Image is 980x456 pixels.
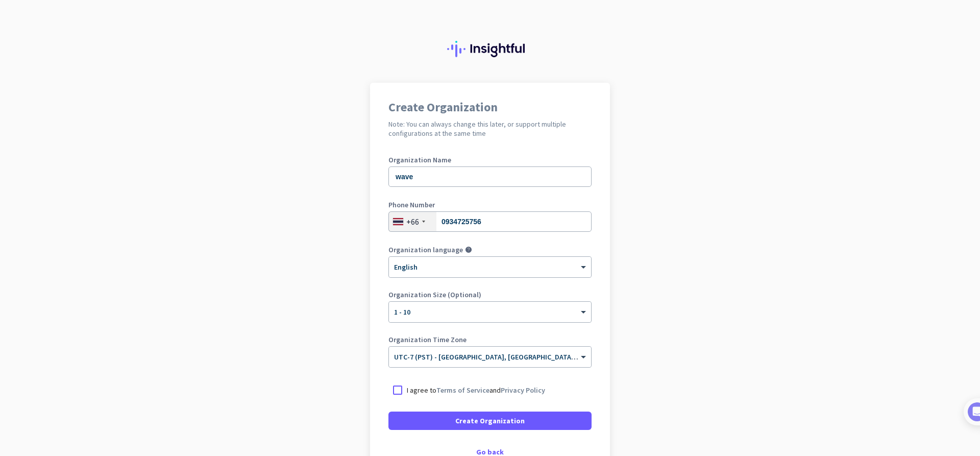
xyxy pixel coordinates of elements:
label: Organization Time Zone [388,336,592,343]
img: Insightful [447,41,533,57]
div: Go back [388,448,592,455]
a: Terms of Service [436,386,489,395]
label: Organization Size (Optional) [388,291,592,298]
div: +66 [406,217,419,227]
h2: Note: You can always change this later, or support multiple configurations at the same time [388,119,592,138]
p: I agree to and [407,385,545,395]
a: Privacy Policy [501,386,545,395]
h1: Create Organization [388,101,592,113]
input: 2 123 4567 [388,211,592,232]
label: Organization language [388,246,463,253]
label: Organization Name [388,156,592,163]
button: Create Organization [388,412,592,430]
label: Phone Number [388,201,592,208]
span: Create Organization [455,416,525,426]
input: What is the name of your organization? [388,166,592,187]
i: help [465,246,472,253]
